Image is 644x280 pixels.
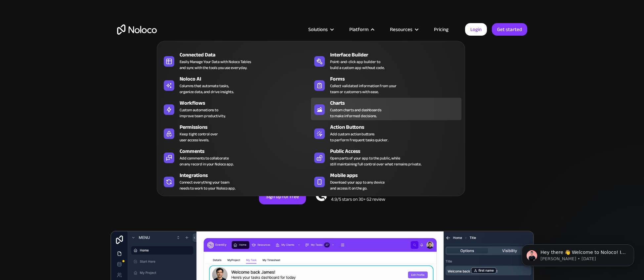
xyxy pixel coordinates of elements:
[311,74,461,96] a: FormsCollect validated information from yourteam or customers with ease.
[492,23,527,36] a: Get started
[426,25,457,34] a: Pricing
[117,24,157,35] a: home
[330,123,464,131] div: Action Buttons
[512,230,644,277] iframe: Intercom notifications message
[311,122,461,144] a: Action ButtonsAdd custom action buttonsto perform frequent tasks quicker.
[330,131,388,143] div: Add custom action buttons to perform frequent tasks quicker.
[382,25,426,34] div: Resources
[311,170,461,192] a: Mobile appsDownload your app to any deviceand access it on the go.
[330,51,464,59] div: Interface Builder
[180,179,236,191] div: Connect everything your team needs to work to your Noloco app.
[160,50,311,72] a: Connected DataEasily Manage Your Data with Noloco Tablesand sync with the tools you use everyday.
[180,75,314,83] div: Noloco AI
[160,146,311,168] a: CommentsAdd comments to collaborateon any record in your Noloco app.
[157,32,465,196] nav: Platform
[180,131,218,143] div: Keep tight control over user access levels.
[117,73,527,78] h1: Custom No-Code Business Apps Platform
[160,170,311,192] a: IntegrationsConnect everything your teamneeds to work to your Noloco app.
[308,25,328,34] div: Solutions
[330,171,464,179] div: Mobile apps
[180,83,234,95] div: Columns that automate tasks, organize data, and drive insights.
[300,25,341,34] div: Solutions
[390,25,412,34] div: Resources
[311,50,461,72] a: Interface BuilderPoint-and-click app builder tobuild a custom app without code.
[117,85,527,137] h2: Business Apps for Teams
[330,75,464,83] div: Forms
[180,59,251,71] div: Easily Manage Your Data with Noloco Tables and sync with the tools you use everyday.
[311,98,461,120] a: ChartsCustom charts and dashboardsto make informed decisions.
[160,98,311,120] a: WorkflowsCustom automations toimprove team productivity.
[330,99,464,107] div: Charts
[330,155,421,167] div: Open parts of your app to the public, while still maintaining full control over what remains priv...
[330,59,385,71] div: Point-and-click app builder to build a custom app without code.
[180,123,314,131] div: Permissions
[180,171,314,179] div: Integrations
[330,147,464,155] div: Public Access
[180,99,314,107] div: Workflows
[330,107,381,119] div: Custom charts and dashboards to make informed decisions.
[330,179,385,191] span: Download your app to any device and access it on the go.
[180,51,314,59] div: Connected Data
[465,23,487,36] a: Login
[180,107,226,119] div: Custom automations to improve team productivity.
[259,189,306,204] a: Sign up for free
[160,122,311,144] a: PermissionsKeep tight control overuser access levels.
[160,74,311,96] a: Noloco AIColumns that automate tasks,organize data, and drive insights.
[180,155,234,167] div: Add comments to collaborate on any record in your Noloco app.
[330,83,397,95] div: Collect validated information from your team or customers with ease.
[341,25,382,34] div: Platform
[311,146,461,168] a: Public AccessOpen parts of your app to the public, whilestill maintaining full control over what ...
[180,147,314,155] div: Comments
[349,25,368,34] div: Platform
